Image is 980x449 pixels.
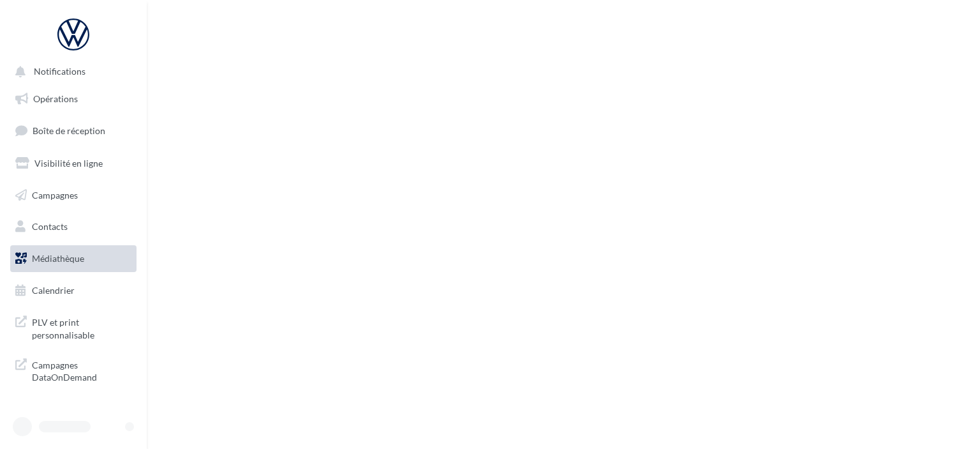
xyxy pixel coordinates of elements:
[34,66,85,77] span: Notifications
[32,253,84,264] span: Médiathèque
[8,117,139,144] a: Boîte de réception
[34,158,103,169] span: Visibilité en ligne
[32,314,131,341] span: PLV et print personnalisable
[8,308,139,346] a: PLV et print personnalisable
[33,125,105,136] span: Boîte de réception
[8,245,139,272] a: Médiathèque
[32,285,75,296] span: Calendrier
[8,86,139,112] a: Opérations
[8,182,139,209] a: Campagnes
[32,356,131,384] span: Campagnes DataOnDemand
[8,150,139,177] a: Visibilité en ligne
[8,277,139,304] a: Calendrier
[32,221,68,232] span: Contacts
[8,351,139,389] a: Campagnes DataOnDemand
[33,93,78,104] span: Opérations
[32,189,78,200] span: Campagnes
[8,213,139,240] a: Contacts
